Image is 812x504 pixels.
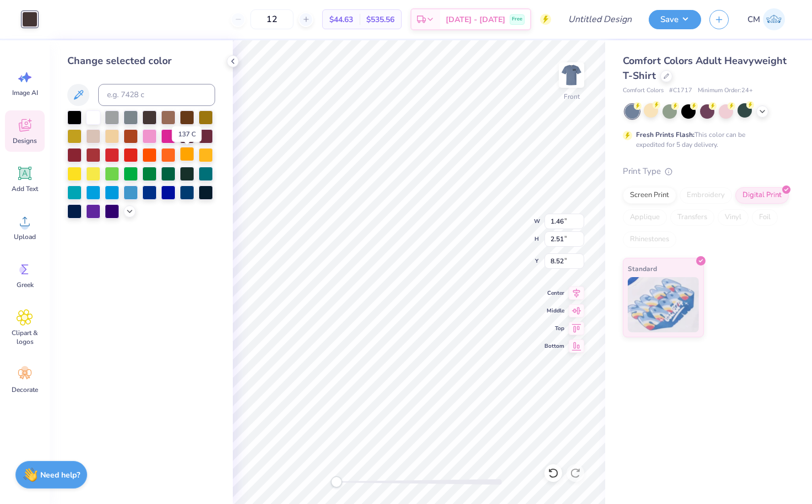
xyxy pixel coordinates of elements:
div: Embroidery [680,187,732,204]
img: Cade Mcclorey [763,8,785,30]
span: Middle [544,306,564,315]
span: CM [747,13,760,26]
span: $44.63 [329,14,353,25]
img: Standard [628,277,699,332]
input: Untitled Design [559,8,640,30]
span: Standard [628,263,657,274]
div: Vinyl [718,209,749,226]
span: Designs [13,136,37,145]
span: $535.56 [366,14,394,25]
span: Add Text [12,184,38,193]
input: e.g. 7428 c [98,84,215,106]
span: Free [512,15,522,23]
span: Comfort Colors [623,86,664,96]
button: Save [649,10,701,29]
span: Center [544,289,564,298]
div: Screen Print [623,187,676,204]
span: # C1717 [669,86,692,96]
span: [DATE] - [DATE] [446,14,505,25]
input: – – [250,9,293,29]
span: Upload [14,232,36,241]
div: Digital Print [735,187,789,204]
span: Top [544,324,564,333]
span: Decorate [12,385,38,394]
strong: Need help? [40,470,80,480]
div: Foil [752,209,778,226]
span: Clipart & logos [7,328,43,346]
span: Image AI [12,88,38,97]
div: Print Type [623,165,790,178]
span: Bottom [544,342,564,351]
img: Front [560,64,583,86]
span: Minimum Order: 24 + [698,86,753,96]
a: CM [742,8,790,30]
div: Front [564,92,580,102]
div: 137 C [172,126,202,142]
div: Transfers [670,209,714,226]
div: Accessibility label [331,476,342,487]
span: Greek [17,280,34,289]
div: Change selected color [67,54,215,68]
div: Applique [623,209,667,226]
div: This color can be expedited for 5 day delivery. [636,130,772,150]
strong: Fresh Prints Flash: [636,130,695,139]
span: Comfort Colors Adult Heavyweight T-Shirt [623,54,787,82]
div: Rhinestones [623,231,676,248]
